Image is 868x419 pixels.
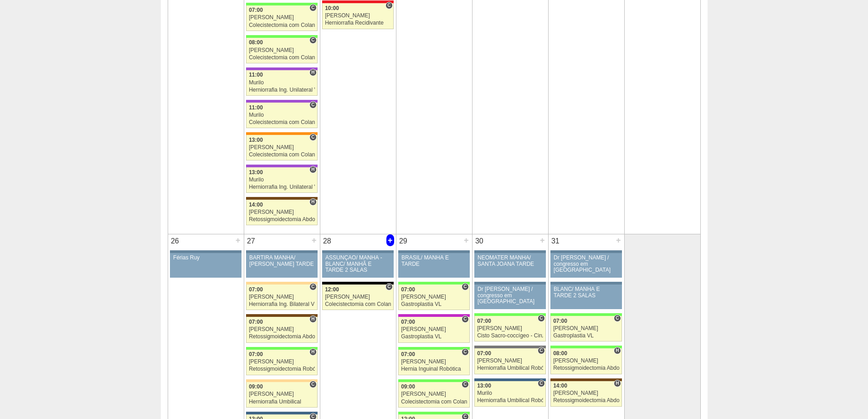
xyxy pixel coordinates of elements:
span: 07:00 [477,318,491,324]
span: 14:00 [249,202,263,208]
span: Consultório [385,2,392,9]
span: 14:00 [553,383,567,389]
div: Key: Brasil [398,412,469,414]
div: [PERSON_NAME] [401,391,467,397]
span: Hospital [309,348,316,356]
div: Key: Bartira [246,282,317,285]
span: Consultório [462,381,468,388]
div: Key: Brasil [474,313,545,316]
div: Férias Ruy [173,255,238,261]
a: C 09:00 [PERSON_NAME] Herniorrafia Umbilical [246,382,317,408]
div: + [310,234,318,246]
div: Herniorrafia Ing. Unilateral VL [249,184,315,190]
a: C 07:00 [PERSON_NAME] Herniorrafia Umbilical Robótica [474,348,545,374]
div: + [462,234,470,246]
div: Key: São Luiz - Jabaquara [474,378,545,381]
span: Consultório [614,315,621,322]
a: BLANC/ MANHÃ E TARDE 2 SALAS [550,285,621,309]
div: Colecistectomia com Colangiografia VL [325,301,391,307]
div: [PERSON_NAME] [401,326,467,332]
div: Key: Aviso [550,282,621,285]
a: H 13:00 Murilo Herniorrafia Ing. Unilateral VL [246,167,317,193]
div: Key: Brasil [550,313,621,316]
a: C 07:00 [PERSON_NAME] Herniorrafia Ing. Bilateral VL [246,285,317,310]
div: Herniorrafia Ing. Unilateral VL [249,87,315,93]
span: 07:00 [553,318,567,324]
span: Hospital [614,347,621,354]
div: Key: IFOR [246,100,317,103]
div: 30 [473,234,487,248]
div: Murilo [477,390,543,396]
div: [PERSON_NAME] [249,326,315,332]
span: Consultório [309,381,316,388]
span: 07:00 [401,351,415,357]
div: Key: Aviso [170,250,241,253]
div: Colecistectomia com Colangiografia VL [401,399,467,405]
div: + [539,234,546,246]
div: Gastroplastia VL [401,334,467,340]
div: [PERSON_NAME] [249,209,315,215]
a: C 07:00 [PERSON_NAME] Gastroplastia VL [398,285,469,310]
div: NEOMATER MANHÃ/ SANTA JOANA TARDE [478,255,543,267]
a: Dr [PERSON_NAME] / congresso em [GEOGRAPHIC_DATA] [550,253,621,278]
a: BARTIRA MANHÃ/ [PERSON_NAME] TARDE [246,253,317,278]
div: [PERSON_NAME] [325,13,391,19]
a: C 07:00 [PERSON_NAME] Hernia Inguinal Robótica [398,350,469,375]
span: 10:00 [325,5,339,11]
div: Colecistectomia com Colangiografia VL [249,152,315,158]
div: Key: Aviso [322,250,393,253]
div: Murilo [249,112,315,118]
div: [PERSON_NAME] [249,359,315,365]
span: Hospital [309,166,316,173]
div: [PERSON_NAME] [401,359,467,365]
span: 13:00 [477,383,491,389]
div: Retossigmoidectomia Abdominal VL [553,365,619,371]
div: Herniorrafia Umbilical Robótica [477,365,543,371]
a: C 10:00 [PERSON_NAME] Herniorrafia Recidivante [322,3,393,29]
div: Dr [PERSON_NAME] / congresso em [GEOGRAPHIC_DATA] [478,286,543,305]
span: 07:00 [401,319,415,325]
a: ASSUNÇÃO/ MANHÃ -BLANC/ MANHÃ E TARDE 2 SALAS [322,253,393,278]
div: Hernia Inguinal Robótica [401,366,467,372]
span: Consultório [309,36,316,44]
span: 09:00 [401,383,415,390]
div: [PERSON_NAME] [477,326,543,331]
div: Key: Santa Joana [246,197,317,200]
span: Consultório [309,101,316,109]
a: H 11:00 Murilo Herniorrafia Ing. Unilateral VL [246,70,317,96]
a: C 07:00 [PERSON_NAME] Colecistectomia com Colangiografia VL [246,5,317,31]
div: Key: Brasil [246,3,317,5]
div: Colecistectomia com Colangiografia VL [249,119,315,125]
span: 11:00 [249,104,263,111]
div: Herniorrafia Recidivante [325,20,391,26]
div: Key: Brasil [246,347,317,350]
div: Retossigmoidectomia Robótica [249,366,315,372]
div: [PERSON_NAME] [325,294,391,300]
div: 27 [244,234,258,248]
span: 08:00 [249,39,263,46]
a: C 07:00 [PERSON_NAME] Gastroplastia VL [398,317,469,342]
span: Consultório [309,134,316,141]
div: [PERSON_NAME] [553,390,619,396]
div: Colecistectomia com Colangiografia VL [249,55,315,61]
div: Gastroplastia VL [553,333,619,339]
div: Key: Brasil [550,346,621,348]
div: + [386,234,394,246]
span: 07:00 [249,319,263,325]
span: 13:00 [249,137,263,143]
span: Consultório [385,283,392,290]
div: Herniorrafia Ing. Bilateral VL [249,301,315,307]
div: BLANC/ MANHÃ E TARDE 2 SALAS [554,286,619,298]
div: Key: Brasil [398,379,469,382]
span: Hospital [309,69,316,76]
a: C 07:00 [PERSON_NAME] Cisto Sacro-coccígeo - Cirurgia [474,316,545,341]
div: Cisto Sacro-coccígeo - Cirurgia [477,333,543,339]
a: Férias Ruy [170,253,241,278]
div: BARTIRA MANHÃ/ [PERSON_NAME] TARDE [249,255,314,267]
a: C 11:00 Murilo Colecistectomia com Colangiografia VL [246,103,317,128]
a: NEOMATER MANHÃ/ SANTA JOANA TARDE [474,253,545,278]
a: H 07:00 [PERSON_NAME] Retossigmoidectomia Robótica [246,350,317,375]
span: Consultório [462,348,468,356]
div: Key: Aviso [398,250,469,253]
div: Key: Brasil [398,282,469,285]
